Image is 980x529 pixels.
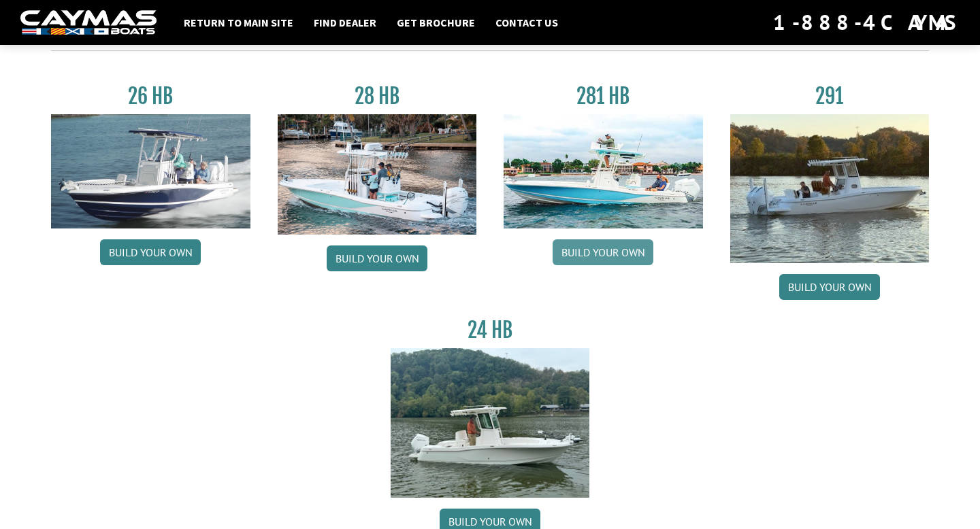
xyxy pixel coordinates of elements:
[20,10,157,35] img: white-logo-c9c8dbefe5ff5ceceb0f0178aa75bf4bb51f6bca0971e226c86eb53dfe498488.png
[51,84,250,109] h3: 26 HB
[307,14,383,31] a: Find Dealer
[730,84,930,109] h3: 291
[100,239,201,265] a: Build your own
[773,7,960,37] div: 1-888-4CAYMAS
[391,348,590,497] img: 24_HB_thumbnail.jpg
[391,318,590,343] h3: 24 HB
[278,84,477,109] h3: 28 HB
[504,114,703,228] img: 28-hb-twin.jpg
[730,114,930,263] img: 291_Thumbnail.jpg
[489,14,565,31] a: Contact Us
[278,114,477,235] img: 28_hb_thumbnail_for_caymas_connect.jpg
[779,274,880,300] a: Build your own
[390,14,482,31] a: Get Brochure
[504,84,703,109] h3: 281 HB
[51,114,250,228] img: 26_new_photo_resized.jpg
[327,245,427,271] a: Build your own
[177,14,300,31] a: Return to main site
[553,239,653,265] a: Build your own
